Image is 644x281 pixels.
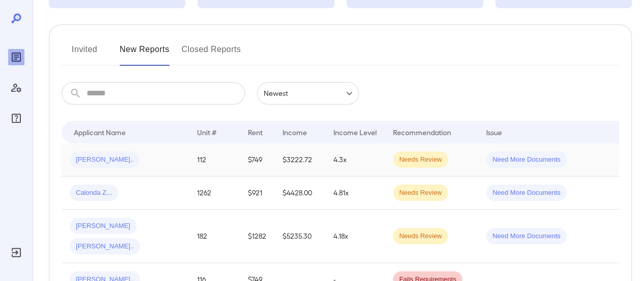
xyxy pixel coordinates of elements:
[393,188,448,198] span: Needs Review
[74,126,126,138] div: Applicant Name
[182,41,241,66] button: Closed Reports
[189,143,240,176] td: 112
[70,242,140,251] span: [PERSON_NAME]..
[393,155,448,165] span: Needs Review
[393,126,451,138] div: Recommendation
[393,232,448,241] span: Needs Review
[70,188,118,198] span: Calonda Z...
[8,80,24,96] div: Manage Users
[240,210,274,263] td: $1282
[240,176,274,210] td: $921
[486,232,567,241] span: Need More Documents
[197,126,216,138] div: Unit #
[70,155,140,165] span: [PERSON_NAME]..
[325,210,385,263] td: 4.18x
[8,110,24,126] div: FAQ
[283,126,307,138] div: Income
[8,49,24,65] div: Reports
[325,143,385,176] td: 4.3x
[274,143,325,176] td: $3222.72
[333,126,377,138] div: Income Level
[240,143,274,176] td: $749
[325,176,385,210] td: 4.81x
[8,244,24,261] div: Log Out
[486,126,502,138] div: Issue
[486,188,567,198] span: Need More Documents
[274,176,325,210] td: $4428.00
[189,210,240,263] td: 182
[189,176,240,210] td: 1262
[274,210,325,263] td: $5235.30
[62,41,107,66] button: Invited
[486,155,567,165] span: Need More Documents
[257,82,359,105] div: Newest
[120,41,170,66] button: New Reports
[248,126,264,138] div: Rent
[70,221,136,231] span: [PERSON_NAME]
